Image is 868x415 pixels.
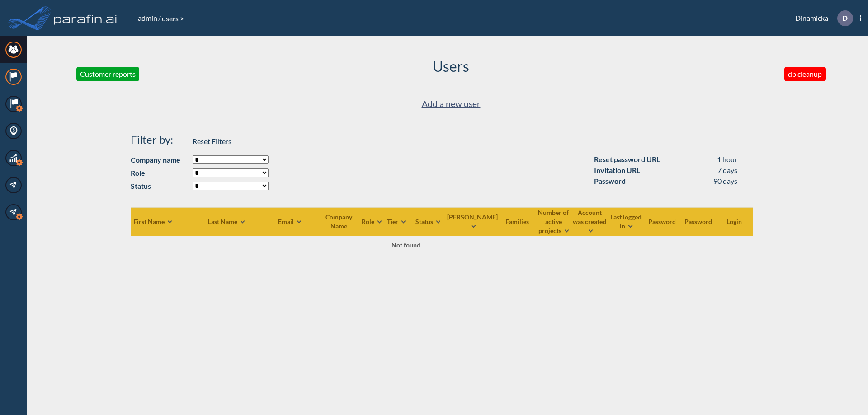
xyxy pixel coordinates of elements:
[161,14,185,23] span: users >
[594,165,640,176] div: Invitation URL
[433,58,469,75] h2: Users
[594,154,660,165] div: Reset password URL
[681,207,717,236] th: Password
[717,165,737,176] div: 7 days
[842,14,848,22] p: D
[572,207,609,236] th: Account was created
[131,168,189,178] strong: Role
[52,9,119,27] img: logo
[361,207,383,236] th: Role
[713,176,737,187] div: 90 days
[131,154,189,165] strong: Company name
[131,207,208,236] th: First Name
[131,236,681,254] td: Not found
[137,13,161,23] li: /
[193,137,231,145] span: Reset Filters
[447,207,500,236] th: [PERSON_NAME]
[782,10,861,26] div: Dinamicka
[422,97,481,112] a: Add a new user
[137,14,158,22] a: admin
[609,207,645,236] th: Last logged in
[208,207,262,236] th: Last Name
[76,67,139,81] button: Customer reports
[536,207,572,236] th: Number of active projects
[594,176,626,187] div: Password
[500,207,536,236] th: Families
[645,207,681,236] th: Password
[262,207,318,236] th: Email
[784,67,826,81] button: db cleanup
[717,154,737,165] div: 1 hour
[717,207,753,236] th: Login
[318,207,361,236] th: Company Name
[410,207,447,236] th: Status
[131,181,189,191] strong: Status
[383,207,410,236] th: Tier
[131,133,189,146] h4: Filter by:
